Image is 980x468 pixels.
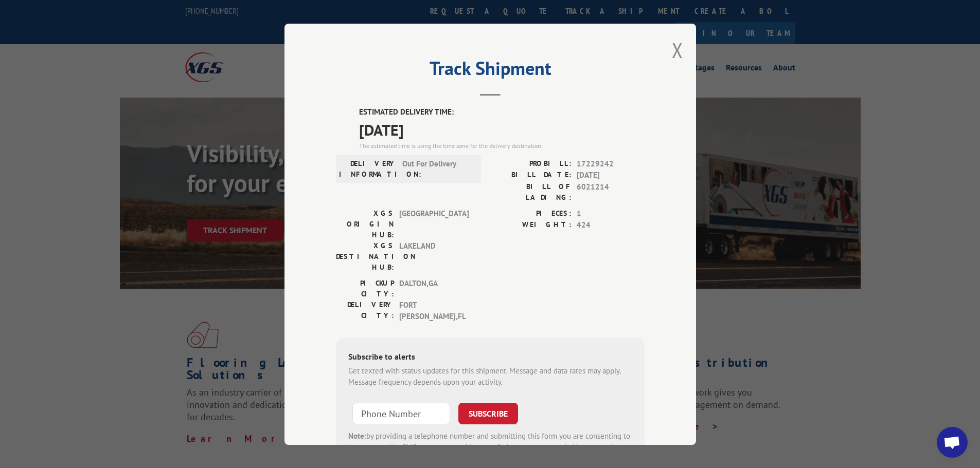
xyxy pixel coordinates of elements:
label: PIECES: [490,208,572,219]
label: WEIGHT: [490,219,572,231]
span: LAKELAND [399,240,469,272]
div: Open chat [937,427,968,458]
span: 1 [577,208,645,219]
h2: Track Shipment [336,61,645,81]
label: ESTIMATED DELIVERY TIME: [359,106,645,118]
div: by providing a telephone number and submitting this form you are consenting to be contacted by SM... [348,430,632,465]
label: XGS DESTINATION HUB: [336,240,394,272]
span: 6021214 [577,181,645,202]
button: Close modal [672,36,683,64]
strong: Note: [348,430,366,440]
span: Out For Delivery [402,158,472,179]
label: PROBILL: [490,158,572,170]
span: [DATE] [359,118,645,141]
span: [DATE] [577,170,645,181]
span: 424 [577,219,645,231]
span: DALTON , GA [399,277,469,299]
button: SUBSCRIBE [458,402,518,424]
label: BILL DATE: [490,170,572,181]
label: DELIVERY CITY: [336,299,394,322]
label: PICKUP CITY: [336,277,394,299]
div: The estimated time is using the time zone for the delivery destination. [359,141,645,150]
label: BILL OF LADING: [490,181,572,202]
div: Get texted with status updates for this shipment. Message and data rates may apply. Message frequ... [348,365,632,388]
label: XGS ORIGIN HUB: [336,208,394,240]
span: 17229242 [577,158,645,170]
span: FORT [PERSON_NAME] , FL [399,299,469,322]
span: [GEOGRAPHIC_DATA] [399,208,469,240]
div: Subscribe to alerts [348,350,632,365]
label: DELIVERY INFORMATION: [339,158,397,179]
input: Phone Number [352,402,450,424]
